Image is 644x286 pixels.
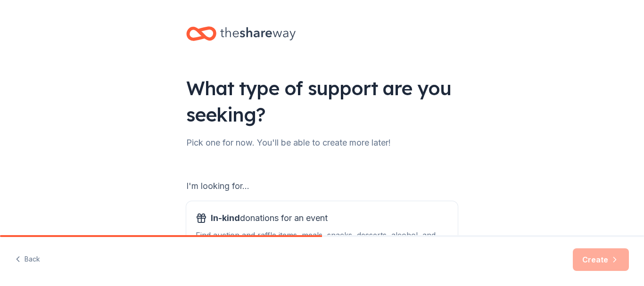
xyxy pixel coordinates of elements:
button: In-kinddonations for an eventFind auction and raffle items, meals, snacks, desserts, alcohol, and... [186,201,458,261]
span: donations for an event [211,211,328,226]
div: I'm looking for... [186,179,458,194]
button: Back [15,250,40,270]
span: In-kind [211,213,240,223]
div: Find auction and raffle items, meals, snacks, desserts, alcohol, and beverages. [196,229,448,252]
div: What type of support are you seeking? [186,75,458,128]
div: Pick one for now. You'll be able to create more later! [186,135,458,150]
